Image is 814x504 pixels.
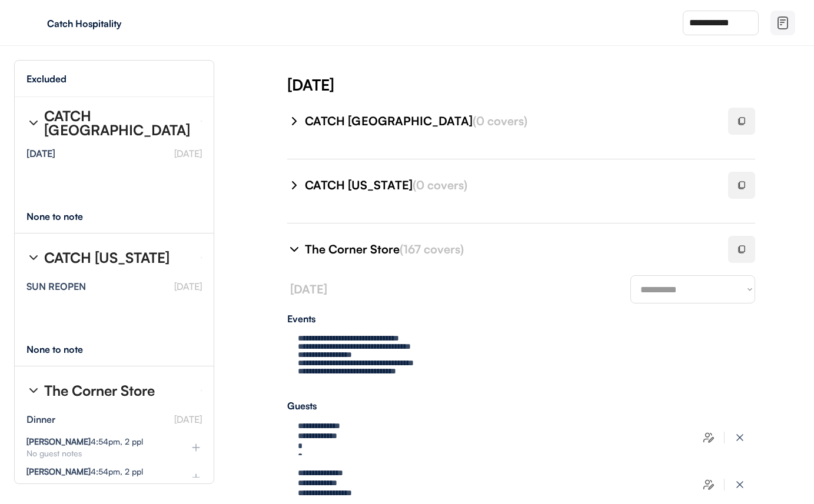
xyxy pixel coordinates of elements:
img: x-close%20%283%29.svg [734,432,746,443]
font: (0 covers) [473,114,527,128]
div: Dinner [26,415,55,424]
font: (167 covers) [400,242,464,256]
div: Excluded [26,74,67,84]
div: [DATE] [26,149,55,158]
div: Events [287,314,755,323]
div: CATCH [US_STATE] [305,177,714,193]
font: [DATE] [290,282,327,296]
img: yH5BAEAAAAALAAAAAABAAEAAAIBRAA7 [24,14,42,32]
div: Catch Hospitality [47,19,195,28]
img: file-02.svg [776,16,790,30]
img: chevron-right%20%281%29.svg [26,383,41,398]
img: chevron-right%20%281%29.svg [287,242,301,256]
div: CATCH [US_STATE] [44,251,170,265]
div: 4:54pm, 2 ppl [26,438,143,446]
div: [DATE] [287,74,814,95]
div: None to note [26,212,105,221]
div: 4:54pm, 2 ppl [26,468,143,476]
img: chevron-right%20%281%29.svg [26,251,41,265]
div: No guest notes [26,449,171,458]
font: [DATE] [174,413,202,425]
div: The Corner Store [305,241,714,258]
div: Guests [287,401,755,410]
img: plus%20%281%29.svg [190,472,202,483]
img: users-edit.svg [703,479,715,490]
strong: [PERSON_NAME] [26,436,91,446]
img: chevron-right%20%281%29.svg [26,116,41,130]
img: x-close%20%283%29.svg [734,479,746,490]
font: [DATE] [174,148,202,159]
strong: [PERSON_NAME] [26,466,91,476]
font: (0 covers) [413,178,467,192]
img: chevron-right%20%281%29.svg [287,178,301,192]
img: plus%20%281%29.svg [190,442,202,453]
div: CATCH [GEOGRAPHIC_DATA] [44,109,191,137]
div: None to note [26,345,105,354]
div: SUN REOPEN [26,282,86,291]
img: chevron-right%20%281%29.svg [287,114,301,128]
font: [DATE] [174,281,202,292]
div: The Corner Store [44,383,155,398]
div: CATCH [GEOGRAPHIC_DATA] [305,113,714,129]
img: users-edit.svg [703,432,715,443]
